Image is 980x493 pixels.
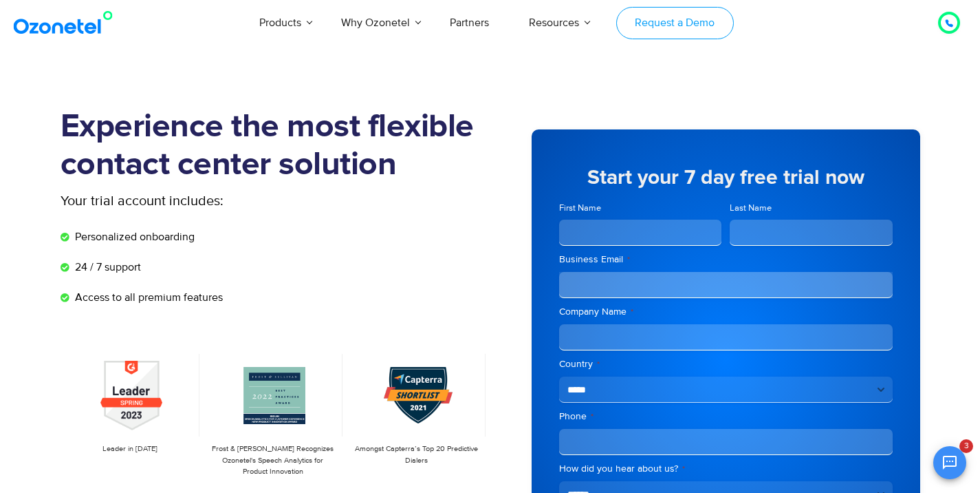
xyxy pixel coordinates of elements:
label: Business Email [559,253,893,266]
label: How did you hear about us? [559,462,893,476]
h1: Experience the most flexible contact center solution [61,108,490,184]
p: Frost & [PERSON_NAME] Recognizes Ozonetel's Speech Analytics for Product Innovation [210,443,336,478]
span: Access to all premium features [72,289,223,306]
label: Country [559,357,893,371]
a: Request a Demo [616,7,734,39]
p: Amongst Capterra’s Top 20 Predictive Dialers [353,443,479,466]
button: Open chat [933,446,966,479]
label: Last Name [730,202,893,215]
p: Your trial account includes: [61,191,387,211]
label: Phone [559,410,893,423]
span: 24 / 7 support [72,259,141,275]
span: 3 [959,439,973,453]
h5: Start your 7 day free trial now [559,167,893,188]
label: Company Name [559,305,893,319]
label: First Name [559,202,722,215]
span: Personalized onboarding [72,229,195,245]
p: Leader in [DATE] [67,443,193,455]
